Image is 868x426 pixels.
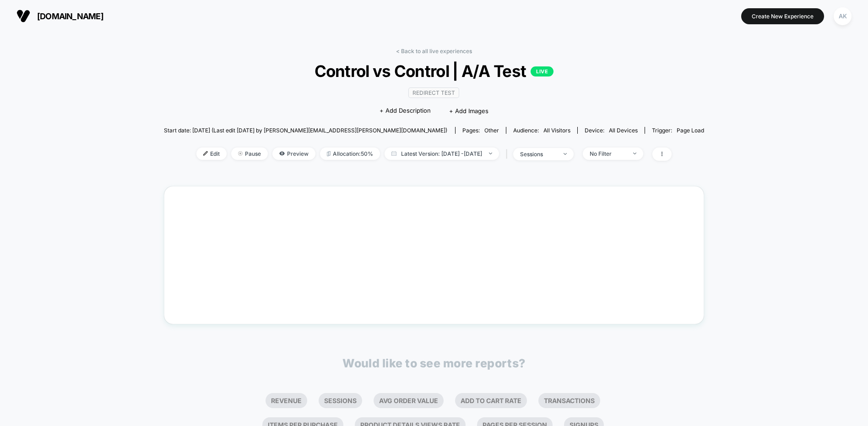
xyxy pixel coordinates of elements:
button: [DOMAIN_NAME] [14,9,106,23]
div: Trigger: [652,127,704,134]
li: Avg Order Value [374,393,444,408]
div: sessions [520,151,557,158]
img: end [238,151,243,156]
span: Start date: [DATE] (Last edit [DATE] by [PERSON_NAME][EMAIL_ADDRESS][PERSON_NAME][DOMAIN_NAME]) [164,127,447,134]
p: LIVE [531,66,553,76]
span: Latest Version: [DATE] - [DATE] [385,147,499,160]
span: other [484,127,499,134]
span: Page Load [677,127,704,134]
span: Pause [231,147,268,160]
div: Audience: [513,127,570,134]
img: end [633,153,636,154]
img: Visually logo [16,9,30,23]
span: all devices [609,127,638,134]
button: Create New Experience [741,8,824,24]
span: Allocation: 50% [320,147,380,160]
span: Preview [272,147,315,160]
div: No Filter [590,150,626,157]
img: end [564,153,567,155]
span: + Add Images [449,107,488,115]
span: [DOMAIN_NAME] [37,11,103,21]
p: Would like to see more reports? [342,356,526,370]
span: + Add Description [380,106,431,115]
img: rebalance [327,151,331,156]
span: Device: [577,127,645,134]
img: calendar [391,151,396,156]
span: Edit [196,147,227,160]
span: | [504,147,513,161]
span: Redirect Test [408,87,459,98]
div: Pages: [462,127,499,134]
div: AK [834,7,852,25]
span: All Visitors [543,127,570,134]
li: Sessions [319,393,362,408]
li: Revenue [266,393,307,408]
li: Transactions [538,393,600,408]
img: end [489,153,492,154]
img: edit [203,151,208,156]
button: AK [831,7,854,26]
a: < Back to all live experiences [396,48,472,55]
li: Add To Cart Rate [455,393,527,408]
span: Control vs Control | A/A Test [191,61,677,81]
